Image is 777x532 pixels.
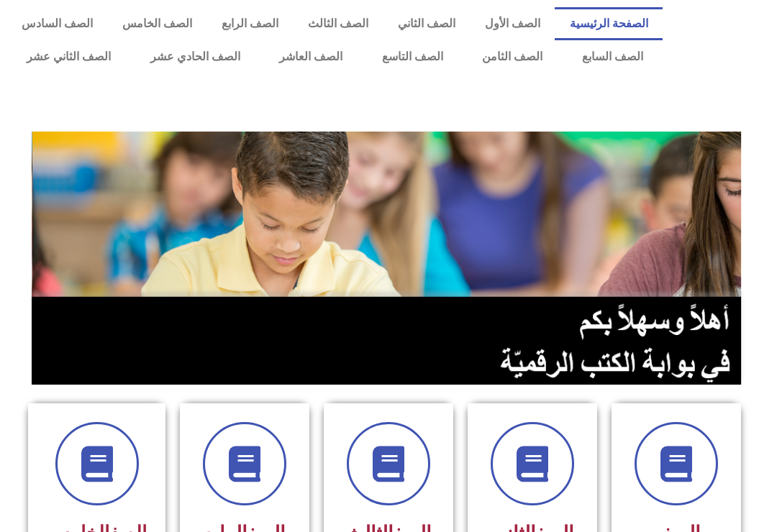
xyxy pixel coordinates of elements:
a: الصف السابع [562,40,663,73]
a: الصف التاسع [362,40,463,73]
a: الصف الثاني [383,7,470,40]
a: الصف الأول [470,7,555,40]
a: الصف الثاني عشر [7,40,131,73]
a: الصف الثامن [463,40,563,73]
a: الصف السادس [7,7,108,40]
a: الصفحة الرئيسية [555,7,663,40]
a: الصف الرابع [207,7,294,40]
a: الصف الثالث [294,7,383,40]
a: الصف العاشر [260,40,363,73]
a: الصف الخامس [108,7,207,40]
a: الصف الحادي عشر [130,40,260,73]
